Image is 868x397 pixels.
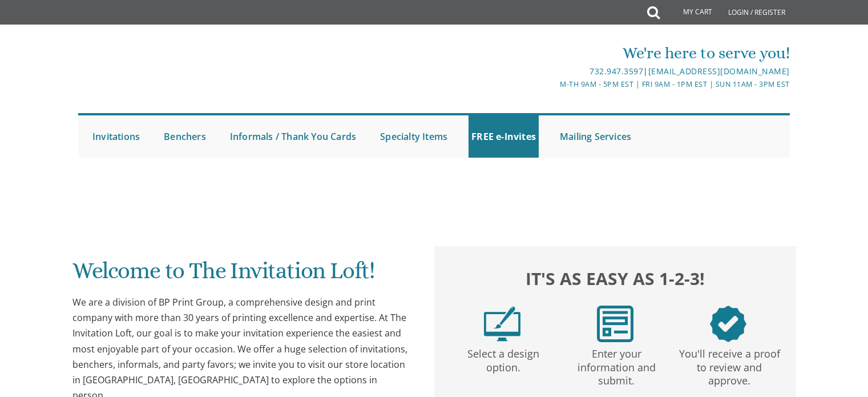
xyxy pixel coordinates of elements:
[316,42,790,65] div: We're here to serve you!
[597,306,633,342] img: step2.png
[316,78,790,90] div: M-Th 9am - 5pm EST | Fri 9am - 1pm EST | Sun 11am - 3pm EST
[484,306,520,342] img: step1.png
[557,115,634,158] a: Mailing Services
[316,65,790,78] div: |
[449,342,558,375] p: Select a design option.
[659,1,720,24] a: My Cart
[469,115,539,158] a: FREE e-Invites
[446,266,785,291] h2: It's as easy as 1-2-3!
[90,115,143,158] a: Invitations
[590,66,643,77] a: 732.947.3597
[227,115,359,158] a: Informals / Thank You Cards
[377,115,450,158] a: Specialty Items
[710,306,746,342] img: step3.png
[161,115,209,158] a: Benchers
[648,66,790,77] a: [EMAIL_ADDRESS][DOMAIN_NAME]
[72,258,411,292] h1: Welcome to The Invitation Loft!
[675,342,784,388] p: You'll receive a proof to review and approve.
[562,342,671,388] p: Enter your information and submit.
